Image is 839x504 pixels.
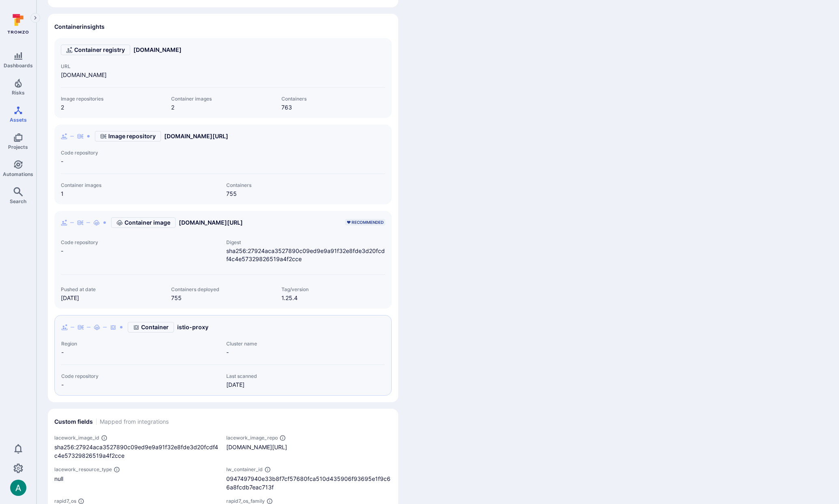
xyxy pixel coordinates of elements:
span: lacework_resource_type [54,466,112,472]
span: Tag/version [281,286,385,292]
div: 0947497940e33b8f7cf57680fca510d435906f93695e1f9c66a8fcdb7eac713f [226,474,392,491]
span: Pushed at date [61,286,165,292]
a: 1 [61,190,64,197]
span: Code repository [61,239,220,245]
a: 755 [226,190,237,197]
span: Container registry [74,46,125,54]
span: - [226,348,385,356]
span: Region [61,341,220,347]
button: Expand navigation menu [30,13,40,23]
span: Image repository [108,132,156,140]
a: 763 [281,104,292,111]
span: - [61,381,220,389]
span: Container images [61,182,220,188]
span: Containers [226,182,385,188]
span: Mapped from integrations [100,418,169,426]
span: rapid7_os [54,498,76,504]
span: - [61,348,220,356]
span: lacework_image_id [54,435,99,441]
span: Containers deployed [171,286,275,292]
span: Automations [3,171,33,177]
div: null [54,474,220,483]
span: rapid7_os_family [226,498,265,504]
span: [DATE] [61,294,165,302]
span: Digest [226,239,385,245]
a: 2 [171,104,174,111]
span: Container images [171,96,275,102]
span: Dashboards [4,62,33,69]
div: sha256:27924aca3527890c09ed9e9a91f32e8fde3d20fcdf4c4e57329826519a4f2cce [54,443,220,460]
a: istio-proxy [177,323,208,331]
span: Image repositories [61,96,165,102]
span: [DOMAIN_NAME] [61,71,220,79]
span: 1.25.4 [281,294,385,302]
span: lacework_image_repo [226,435,278,441]
span: Assets [10,117,27,123]
a: [DOMAIN_NAME][URL] [179,219,243,227]
span: lw_container_id [226,466,263,472]
span: URL [61,63,220,69]
a: [DOMAIN_NAME][URL] [164,132,228,140]
span: Code repository [61,150,385,156]
span: sha256:27924aca3527890c09ed9e9a91f32e8fde3d20fcdf4c4e57329826519a4f2cce [226,247,385,263]
span: Cluster name [226,341,385,347]
a: 2 [61,104,64,111]
img: ACg8ocLSa5mPYBaXNx3eFu_EmspyJX0laNWN7cXOFirfQ7srZveEpg=s96-c [10,480,26,496]
span: [DATE] [226,381,385,389]
span: Container [141,323,169,331]
span: Code repository [61,373,220,379]
div: [DOMAIN_NAME][URL] [226,443,392,451]
span: - [61,247,220,255]
span: - [61,157,385,165]
div: Arjan Dehar [10,480,26,496]
span: Risks [12,90,25,96]
i: Expand navigation menu [32,15,38,21]
span: ♥ RECOMMENDED [347,219,384,225]
span: Last scanned [226,373,385,379]
span: Projects [8,144,28,150]
span: Container image [124,219,170,227]
span: Containers [281,96,385,102]
a: 755 [171,294,182,301]
h2: Container insights [54,23,105,31]
h2: Custom fields [54,418,93,426]
span: Search [10,198,26,204]
a: [DOMAIN_NAME] [133,46,182,54]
